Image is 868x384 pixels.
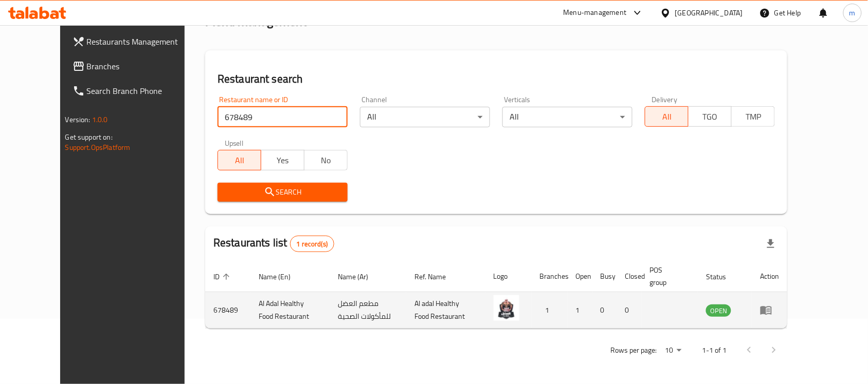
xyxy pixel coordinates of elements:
td: 1 [532,292,568,329]
a: Support.OpsPlatform [65,141,131,154]
a: Restaurants Management [64,29,205,54]
span: TGO [693,109,728,124]
span: Version: [65,113,91,126]
h2: Restaurant search [218,71,775,87]
label: Upsell [225,140,244,147]
div: Menu [760,304,779,316]
button: Search [218,183,348,202]
div: All [502,107,632,127]
td: 0 [617,292,642,329]
th: Open [568,261,592,292]
div: Export file [758,232,783,256]
span: m [849,7,856,18]
th: Branches [532,261,568,292]
h2: Menu management [205,13,306,30]
span: 1 record(s) [291,239,334,249]
span: Yes [265,153,300,168]
span: TMP [736,109,771,124]
span: 1.0.0 [92,113,108,126]
label: Delivery [652,96,678,103]
h2: Restaurants list [213,235,334,252]
div: Menu-management [564,7,627,19]
span: No [309,153,343,168]
a: Branches [64,54,205,79]
span: All [649,109,684,124]
th: Action [752,261,787,292]
button: TMP [731,106,775,127]
button: Yes [261,150,304,170]
span: Name (En) [259,271,304,283]
span: POS group [650,264,686,289]
span: Name (Ar) [338,271,382,283]
a: Search Branch Phone [64,79,205,103]
span: Search [226,186,339,199]
div: OPEN [706,304,731,317]
p: Rows per page: [610,344,657,357]
span: Status [706,271,739,283]
div: Total records count [290,236,335,252]
button: All [218,150,261,170]
div: [GEOGRAPHIC_DATA] [675,7,743,18]
button: All [645,106,689,127]
span: Get support on: [65,130,113,144]
span: Restaurants Management [87,35,197,48]
span: Ref. Name [414,271,459,283]
td: 0 [592,292,617,329]
button: No [304,150,348,170]
span: Branches [87,60,197,72]
td: 1 [568,292,592,329]
span: All [222,153,257,168]
table: enhanced table [205,261,787,329]
th: Busy [592,261,617,292]
div: All [360,107,490,127]
td: Al Adal Healthy Food Restaurant [250,292,330,329]
th: Closed [617,261,642,292]
span: ID [213,271,233,283]
button: TGO [688,106,732,127]
img: Al Adal Healthy Food Restaurant [494,295,519,321]
input: Search for restaurant name or ID.. [218,107,348,127]
th: Logo [485,261,532,292]
span: Search Branch Phone [87,85,197,97]
td: مطعم العضل للمأكولات الصحية [330,292,406,329]
div: Rows per page: [661,343,685,358]
td: 678489 [205,292,250,329]
p: 1-1 of 1 [702,344,727,357]
td: Al adal Healthy Food Restaurant [406,292,485,329]
span: OPEN [706,305,731,317]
